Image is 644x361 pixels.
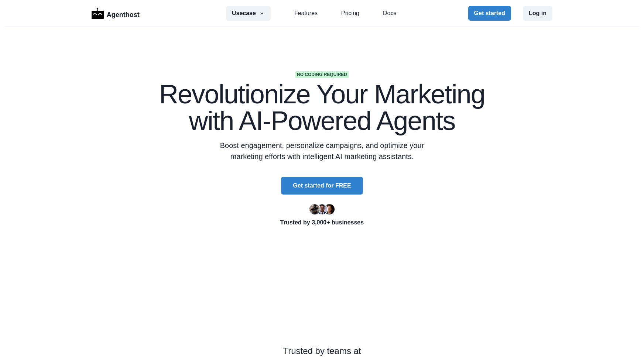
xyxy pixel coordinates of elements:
button: Usecase [226,6,271,21]
img: Kent Dodds [324,204,335,214]
a: Docs [383,9,396,18]
span: No coding required [295,71,349,78]
p: Boost engagement, personalize campaigns, and optimize your marketing efforts with intelligent AI ... [216,140,428,162]
a: Pricing [341,9,359,18]
a: LogoAgenthost [92,7,140,20]
button: Get started for FREE [281,177,363,195]
p: Agenthost [107,7,140,20]
a: Features [294,9,318,18]
img: Logo [92,8,104,19]
p: Trusted by teams at [24,344,620,358]
img: Segun Adebayo [317,204,327,214]
img: Ryan Florence [309,204,320,214]
button: Get started [468,6,511,21]
h1: Revolutionize Your Marketing with AI-Powered Agents [145,81,499,134]
button: Log in [523,6,552,21]
p: Trusted by 3,000+ businesses [145,218,499,227]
